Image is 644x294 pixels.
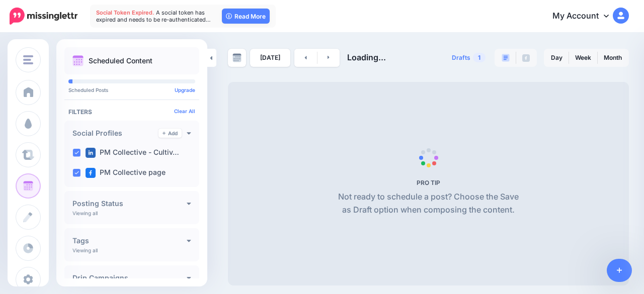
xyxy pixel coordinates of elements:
[446,49,492,67] a: Drafts1
[86,168,96,178] img: facebook-square.png
[334,179,523,186] h5: PRO TIP
[10,8,77,25] img: Missinglettr
[250,49,290,67] a: [DATE]
[72,210,98,216] p: Viewing all
[158,129,182,138] a: Add
[545,50,569,66] a: Day
[89,57,152,64] p: Scheduled Content
[522,54,530,62] img: facebook-grey-square.png
[72,130,158,137] h4: Social Profiles
[23,55,33,64] img: menu.png
[452,55,470,61] span: Drafts
[96,9,211,23] span: A social token has expired and needs to be re-authenticated…
[569,50,597,66] a: Week
[86,168,166,178] label: PM Collective page
[232,53,242,62] img: calendar-grey-darker.png
[86,148,179,158] label: PM Collective - Cultiv…
[502,54,510,62] img: paragraph-boxed.png
[72,247,98,253] p: Viewing all
[72,237,187,244] h4: Tags
[222,9,270,24] a: Read More
[542,4,629,29] a: My Account
[334,190,523,217] p: Not ready to schedule a post? Choose the Save as Draft option when composing the content.
[347,52,386,62] span: Loading...
[473,53,486,62] span: 1
[96,9,154,16] span: Social Token Expired.
[72,200,187,207] h4: Posting Status
[598,50,628,66] a: Month
[68,108,195,116] h4: Filters
[175,87,195,93] a: Upgrade
[86,148,96,158] img: linkedin-square.png
[72,55,84,66] img: calendar.png
[174,108,195,114] a: Clear All
[68,87,195,92] p: Scheduled Posts
[72,274,187,281] h4: Drip Campaigns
